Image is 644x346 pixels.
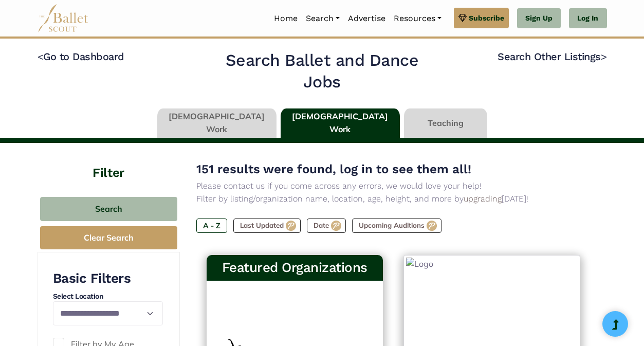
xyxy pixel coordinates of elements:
li: Teaching [402,108,489,138]
li: [DEMOGRAPHIC_DATA] Work [279,108,402,138]
a: upgrading [464,194,502,204]
h2: Search Ballet and Dance Jobs [212,50,431,93]
code: < [38,50,44,63]
button: Search [40,197,177,221]
a: Log In [569,8,606,29]
a: <Go to Dashboard [38,50,124,63]
a: Sign Up [517,8,561,29]
button: Clear Search [40,226,177,249]
h4: Filter [38,143,180,181]
p: Filter by listing/organization name, location, age, height, and more by [DATE]! [196,192,591,206]
label: Last Updated [233,218,301,233]
img: gem.svg [458,12,467,24]
label: Date [307,218,346,233]
a: Search [302,8,344,29]
a: Home [270,8,302,29]
a: Resources [390,8,446,29]
label: A - Z [196,218,227,233]
h3: Basic Filters [53,270,163,287]
a: Advertise [344,8,390,29]
p: Please contact us if you come across any errors, we would love your help! [196,179,591,193]
label: Upcoming Auditions [352,218,441,233]
h4: Select Location [53,292,163,302]
code: > [601,50,607,63]
span: 151 results were found, log in to see them all! [196,162,471,176]
a: Subscribe [454,8,509,28]
h3: Featured Organizations [215,259,375,277]
span: Subscribe [469,12,504,24]
li: [DEMOGRAPHIC_DATA] Work [155,108,279,138]
a: Search Other Listings> [498,50,606,63]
